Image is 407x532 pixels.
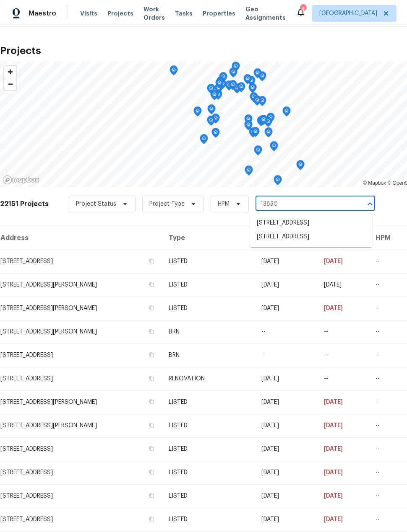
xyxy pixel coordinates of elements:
div: Map marker [211,114,220,127]
td: [DATE] [317,437,369,461]
div: Map marker [270,141,278,154]
div: Map marker [207,104,216,117]
span: Geo Assignments [245,5,286,22]
td: [DATE] [255,390,317,414]
td: LISTED [162,414,255,437]
div: 4 [300,5,306,13]
span: Work Orders [143,5,165,22]
button: Copy Address [148,328,155,335]
span: Projects [107,9,133,18]
button: Copy Address [148,281,155,288]
div: Map marker [210,90,219,103]
div: Map marker [219,72,227,85]
td: [DATE] [255,297,317,320]
div: Map marker [251,127,260,140]
div: Map marker [244,114,253,127]
td: BRN [162,343,255,367]
td: [DATE] [317,297,369,320]
button: Zoom out [4,78,16,90]
button: Zoom in [4,66,16,78]
div: Map marker [253,96,261,108]
td: -- [317,367,369,390]
td: [DATE] [255,414,317,437]
td: [DATE] [317,390,369,414]
div: Map marker [258,115,267,128]
td: [DATE] [317,250,369,273]
button: Copy Address [148,515,155,523]
li: [STREET_ADDRESS] [250,230,372,244]
div: Map marker [259,115,268,128]
td: LISTED [162,461,255,484]
div: Map marker [237,82,245,95]
td: LISTED [162,508,255,531]
button: Copy Address [148,374,155,382]
div: Map marker [243,74,252,87]
div: Map marker [282,106,291,119]
span: HPM [218,200,230,208]
div: Map marker [248,83,257,96]
div: Map marker [250,92,258,105]
td: LISTED [162,390,255,414]
span: Visits [80,9,97,18]
td: [DATE] [317,484,369,508]
div: Map marker [266,113,275,126]
td: LISTED [162,273,255,297]
div: Map marker [258,96,266,109]
button: Copy Address [148,257,155,265]
div: Map marker [254,145,262,158]
th: Type [162,226,255,250]
td: [DATE] [255,484,317,508]
button: Copy Address [148,468,155,476]
div: Map marker [253,68,262,81]
td: LISTED [162,297,255,320]
td: LISTED [162,484,255,508]
div: Map marker [257,116,265,129]
td: [DATE] [255,461,317,484]
td: -- [255,320,317,343]
a: Mapbox homepage [3,175,39,185]
span: Project Type [149,200,185,208]
div: Map marker [214,90,222,103]
button: Close [364,198,376,210]
td: -- [317,343,369,367]
div: Map marker [200,134,208,147]
a: Mapbox [363,180,386,186]
td: [DATE] [317,414,369,437]
div: Map marker [211,128,220,141]
div: Map marker [217,76,225,89]
td: [DATE] [317,461,369,484]
td: [DATE] [317,508,369,531]
div: Map marker [249,127,257,140]
div: Map marker [170,65,178,78]
td: [DATE] [255,508,317,531]
div: Map marker [229,67,237,80]
td: BRN [162,320,255,343]
td: LISTED [162,437,255,461]
div: Map marker [244,120,253,133]
td: LISTED [162,250,255,273]
span: [GEOGRAPHIC_DATA] [319,9,377,18]
button: Copy Address [148,492,155,499]
div: Map marker [264,117,272,130]
li: [STREET_ADDRESS] [250,216,372,230]
button: Copy Address [148,421,155,429]
input: Search projects [256,198,352,211]
td: RENOVATION [162,367,255,390]
button: Copy Address [148,351,155,359]
button: Copy Address [148,304,155,312]
div: Map marker [245,165,253,178]
div: Map marker [207,84,215,97]
div: Map marker [225,80,233,93]
span: Properties [203,9,235,18]
div: Map marker [296,160,305,173]
button: Copy Address [148,398,155,405]
button: Copy Address [148,445,155,452]
div: Map marker [258,71,266,84]
td: -- [255,343,317,367]
td: [DATE] [255,273,317,297]
span: Maestro [29,9,56,18]
td: -- [317,320,369,343]
div: Map marker [214,83,223,96]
